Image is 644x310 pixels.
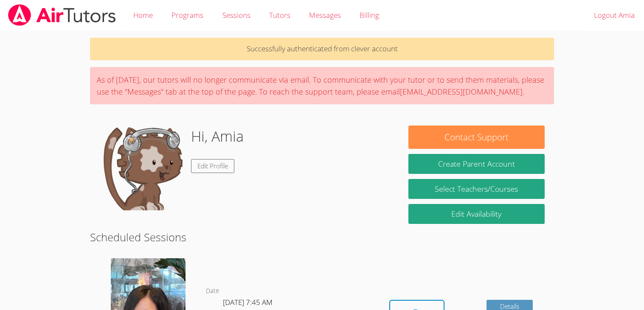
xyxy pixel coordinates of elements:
[408,126,544,149] button: Contact Support
[191,159,234,173] a: Edit Profile
[206,286,219,296] dt: Date
[90,67,554,104] div: As of [DATE], our tutors will no longer communicate via email. To communicate with your tutor or ...
[408,204,544,224] a: Edit Availability
[408,154,544,174] button: Create Parent Account
[223,297,273,307] span: [DATE] 7:45 AM
[191,126,244,147] h1: Hi, Amia
[408,179,544,199] a: Select Teachers/Courses
[309,10,341,20] span: Messages
[90,38,554,60] p: Successfully authenticated from clever account
[90,229,554,245] h2: Scheduled Sessions
[99,126,184,210] img: default.png
[7,4,117,26] img: airtutors_banner-c4298cdbf04f3fff15de1276eac7730deb9818008684d7c2e4769d2f7ddbe033.png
